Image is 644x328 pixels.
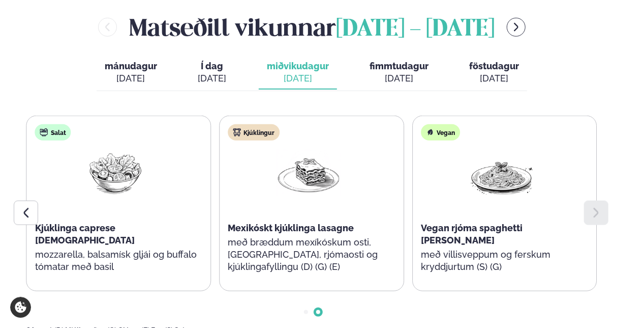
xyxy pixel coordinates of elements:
p: mozzarella, balsamísk gljái og buffalo tómatar með basil [35,249,197,273]
span: Mexikóskt kjúklinga lasagne [228,223,354,233]
div: Vegan [421,124,460,141]
div: [DATE] [267,72,329,85]
button: mánudagur [DATE] [97,56,165,90]
span: miðvikudagur [267,61,329,71]
span: föstudagur [469,61,519,71]
h2: Matseðill vikunnar [129,11,495,44]
span: mánudagur [105,61,157,71]
img: chicken.svg [233,128,241,136]
div: Salat [35,124,71,141]
div: [DATE] [105,72,157,85]
button: miðvikudagur [DATE] [259,56,337,90]
button: menu-btn-right [507,18,526,37]
img: Lasagna.png [276,149,341,196]
span: Í dag [198,60,226,72]
div: Kjúklingur [228,124,280,141]
span: Go to slide 2 [316,310,320,314]
button: menu-btn-left [98,18,117,37]
button: föstudagur [DATE] [461,56,527,90]
div: [DATE] [370,72,428,85]
a: Cookie settings [10,297,31,318]
p: með bræddum mexíkóskum osti, [GEOGRAPHIC_DATA], rjómaosti og kjúklingafyllingu (D) (G) (E) [228,236,389,273]
button: fimmtudagur [DATE] [361,56,437,90]
img: Spagetti.png [469,149,534,196]
img: Vegan.svg [426,128,434,136]
p: með villisveppum og ferskum kryddjurtum (S) (G) [421,249,582,273]
span: Vegan rjóma spaghetti [PERSON_NAME] [421,223,523,245]
img: salad.svg [40,128,48,136]
span: fimmtudagur [370,61,428,71]
button: Í dag [DATE] [190,56,234,90]
span: Kjúklinga caprese [DEMOGRAPHIC_DATA] [35,223,135,245]
div: [DATE] [469,72,519,85]
span: Go to slide 1 [304,310,308,314]
img: Salad.png [83,149,148,196]
div: [DATE] [198,72,226,85]
span: [DATE] - [DATE] [336,18,495,41]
